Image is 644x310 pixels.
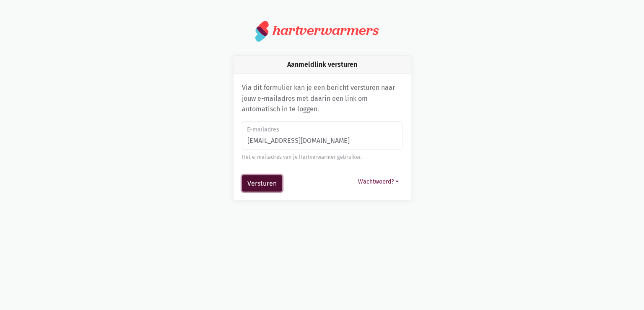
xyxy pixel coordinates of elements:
p: Via dit formulier kan je een bericht versturen naar jouw e-mailadres met daarin een link om autom... [242,82,402,115]
a: hartverwarmers [255,20,389,42]
label: E-mailadres [247,125,397,134]
button: Wachtwoord? [354,175,402,188]
div: hartverwarmers [273,23,379,38]
div: Aanmeldlink versturen [234,56,411,74]
form: Aanmeldlink versturen [242,121,402,192]
div: Het e-mailadres van je Hartverwarmer gebruiker. [242,153,402,161]
button: Versturen [242,175,282,192]
img: logo.svg [255,20,269,42]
